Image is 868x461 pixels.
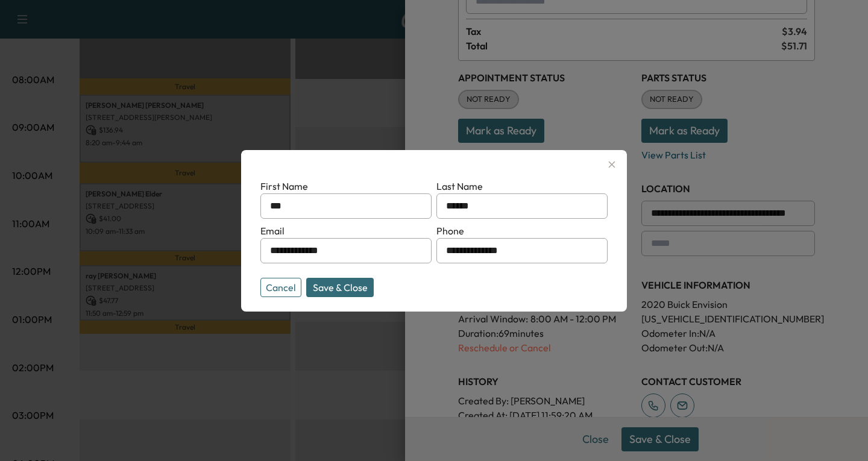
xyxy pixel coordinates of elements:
label: Email [260,225,285,237]
button: Cancel [260,278,301,297]
button: Save & Close [306,278,374,297]
label: Last Name [436,180,483,192]
label: Phone [436,225,464,237]
label: First Name [260,180,308,192]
